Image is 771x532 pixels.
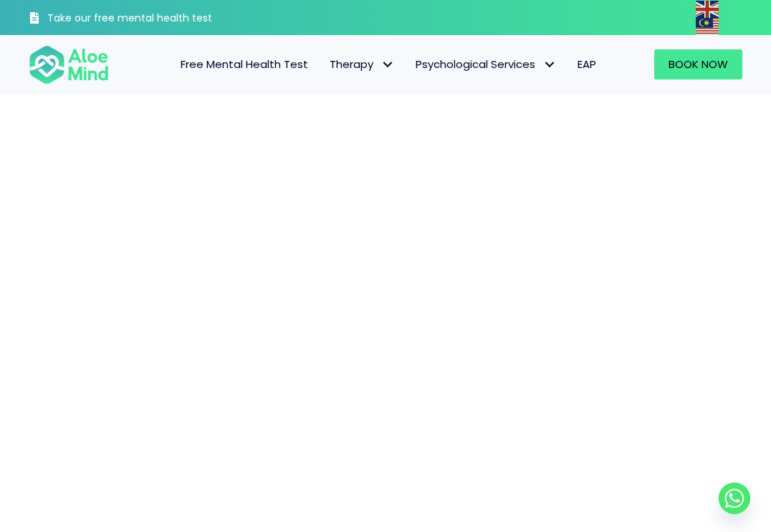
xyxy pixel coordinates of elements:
[696,1,719,18] img: en
[377,54,398,75] span: Therapy: submenu
[719,483,750,514] a: Whatsapp
[654,49,742,79] a: Book Now
[567,49,607,79] a: EAP
[29,44,109,85] img: Aloe mind Logo
[330,57,394,72] span: Therapy
[669,57,728,72] span: Book Now
[181,57,308,72] span: Free Mental Health Test
[416,57,556,72] span: Psychological Services
[405,49,567,79] a: Psychological ServicesPsychological Services: submenu
[539,54,560,75] span: Psychological Services: submenu
[696,18,720,34] a: Malay
[696,18,719,35] img: ms
[29,4,249,35] a: Take our free mental health test
[578,57,596,72] span: EAP
[319,49,405,79] a: TherapyTherapy: submenu
[123,49,607,79] nav: Menu
[170,49,319,79] a: Free Mental Health Test
[47,11,249,26] h3: Take our free mental health test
